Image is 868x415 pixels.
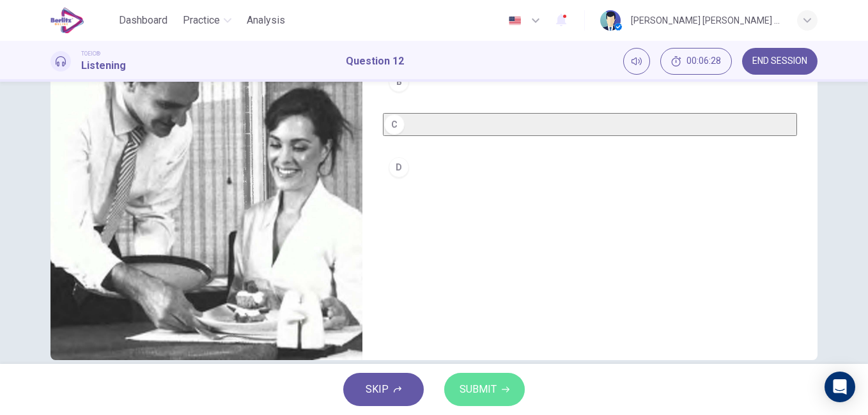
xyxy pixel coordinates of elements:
button: D [383,151,797,183]
div: Hide [660,48,732,75]
button: Dashboard [114,9,173,32]
div: Mute [623,48,650,75]
span: END SESSION [752,56,807,66]
span: SKIP [366,381,389,398]
h1: Question 12 [346,54,404,69]
span: Practice [183,13,220,28]
span: Dashboard [119,13,167,28]
span: Analysis [247,13,285,28]
button: SUBMIT [444,373,525,406]
img: en [507,16,523,26]
img: Profile picture [600,10,621,31]
span: SUBMIT [460,381,497,398]
div: D [389,157,409,177]
button: END SESSION [742,48,818,75]
button: SKIP [343,373,424,406]
div: C [384,114,405,135]
button: C [383,113,797,136]
button: Analysis [242,9,290,32]
img: Photographs [50,49,362,360]
span: 00:06:28 [686,56,721,66]
a: EduSynch logo [50,8,114,33]
div: B [389,72,409,92]
div: [PERSON_NAME] [PERSON_NAME] [PERSON_NAME] [631,13,782,28]
button: B [383,66,797,98]
div: Open Intercom Messenger [825,372,855,402]
h1: Listening [81,58,126,73]
button: 00:06:28 [660,48,732,75]
img: EduSynch logo [50,8,84,33]
span: TOEIC® [81,49,100,58]
button: Practice [178,9,236,32]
